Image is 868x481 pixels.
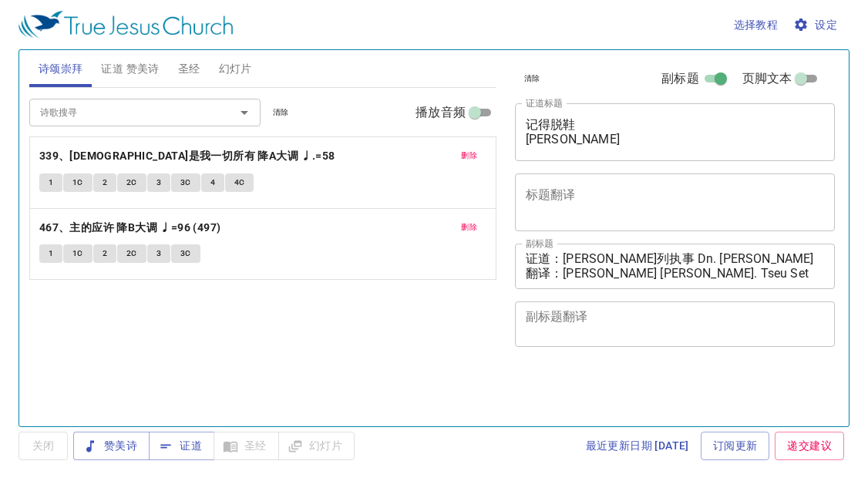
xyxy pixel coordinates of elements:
button: 证道 [149,432,214,460]
button: 清除 [264,103,298,122]
span: 1 [49,176,53,190]
span: 1C [72,247,83,261]
button: Open [234,102,255,123]
button: 4 [201,173,224,192]
textarea: 证道：[PERSON_NAME]列执事 Dn. [PERSON_NAME] 翻译：[PERSON_NAME] [PERSON_NAME]. Tseu Set Nee [526,251,825,281]
button: 4C [225,173,254,192]
button: 选择教程 [728,11,785,39]
button: 1 [39,244,62,263]
button: 设定 [790,11,843,39]
button: 赞美诗 [73,432,150,460]
button: 2 [93,244,116,263]
span: 2C [126,176,137,190]
span: 最近更新日期 [DATE] [586,436,689,456]
span: 清除 [524,72,540,86]
span: 清除 [273,106,289,119]
img: True Jesus Church [19,11,233,39]
span: 设定 [796,15,837,35]
span: 3 [156,176,161,190]
span: 赞美诗 [86,436,137,456]
textarea: 记得脱鞋 [PERSON_NAME] [526,117,825,146]
span: 2C [126,247,137,261]
span: 幻灯片 [219,59,252,79]
span: 3C [180,176,191,190]
span: 3C [180,247,191,261]
button: 3 [147,173,170,192]
span: 2 [103,176,107,190]
b: 467、主的应许 降B大调 ♩=96 (497) [39,218,221,237]
span: 圣经 [178,59,200,79]
a: 递交建议 [775,432,844,460]
span: 证道 赞美诗 [101,59,159,79]
span: 删除 [461,149,477,163]
button: 1 [39,173,62,192]
button: 3 [147,244,170,263]
span: 删除 [461,220,477,234]
span: 3 [156,247,161,261]
span: 4 [210,176,215,190]
button: 2 [93,173,116,192]
span: 1C [72,176,83,190]
button: 清除 [515,69,550,88]
span: 订阅更新 [713,436,758,456]
button: 1C [63,173,93,192]
span: 选择教程 [734,15,779,35]
b: 339、[DEMOGRAPHIC_DATA]是我一切所有 降A大调 ♩.=58 [39,146,335,166]
span: 1 [49,247,53,261]
span: 递交建议 [787,436,832,456]
span: 证道 [161,436,202,456]
span: 页脚文本 [742,69,792,88]
button: 1C [63,244,93,263]
button: 删除 [452,146,486,165]
span: 诗颂崇拜 [39,59,83,79]
button: 删除 [452,218,486,237]
a: 订阅更新 [701,432,770,460]
button: 3C [171,173,200,192]
button: 2C [117,244,146,263]
button: 339、[DEMOGRAPHIC_DATA]是我一切所有 降A大调 ♩.=58 [39,146,338,166]
span: 副标题 [661,69,698,88]
button: 3C [171,244,200,263]
a: 最近更新日期 [DATE] [580,432,695,460]
span: 播放音频 [415,103,466,122]
span: 4C [234,176,245,190]
span: 2 [103,247,107,261]
button: 2C [117,173,146,192]
button: 467、主的应许 降B大调 ♩=96 (497) [39,218,224,237]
